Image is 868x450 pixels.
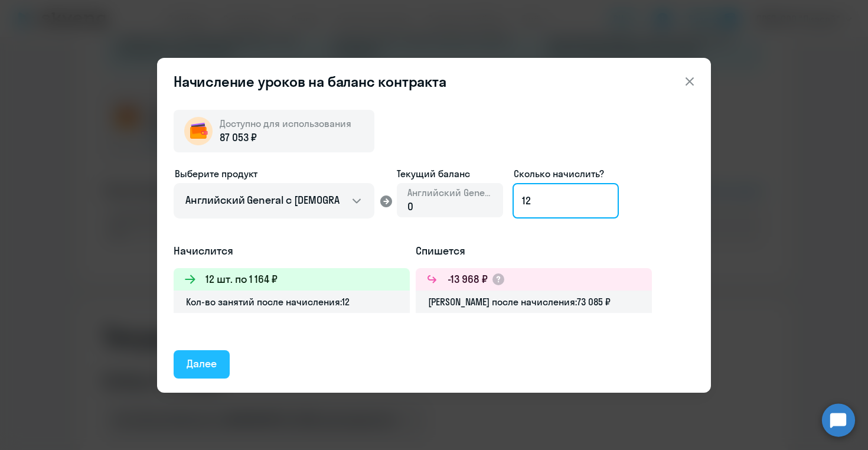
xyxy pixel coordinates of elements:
[416,243,652,259] h5: Спишется
[157,72,711,91] header: Начисление уроков на баланс контракта
[448,272,488,287] h3: -13 968 ₽
[514,168,604,180] span: Сколько начислить?
[187,356,217,371] div: Далее
[174,291,410,313] div: Кол-во занятий после начисления: 12
[407,200,413,213] span: 0
[220,130,257,145] span: 87 053 ₽
[175,168,257,180] span: Выберите продукт
[174,243,410,259] h5: Начислится
[416,291,652,313] div: [PERSON_NAME] после начисления: 73 085 ₽
[397,167,503,181] span: Текущий баланс
[205,272,278,287] h3: 12 шт. по 1 164 ₽
[407,186,492,199] span: Английский General
[184,117,213,145] img: wallet-circle.png
[174,350,230,379] button: Далее
[220,118,351,129] span: Доступно для использования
